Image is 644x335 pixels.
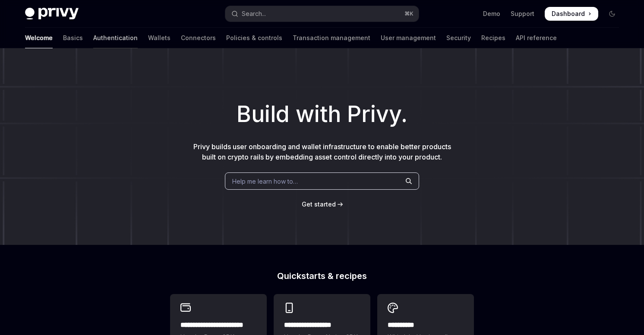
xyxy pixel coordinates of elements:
div: Search... [242,9,266,19]
a: Get started [302,200,336,209]
a: Security [446,28,471,48]
span: Dashboard [552,9,585,18]
span: Help me learn how to… [232,177,298,186]
a: Demo [483,9,500,18]
a: Connectors [181,28,216,48]
h2: Quickstarts & recipes [170,272,474,280]
a: Authentication [93,28,138,48]
a: Welcome [25,28,53,48]
a: Transaction management [293,28,370,48]
a: Recipes [481,28,505,48]
a: Support [511,9,534,18]
h1: Build with Privy. [14,97,630,131]
img: dark logo [25,8,79,20]
span: Privy builds user onboarding and wallet infrastructure to enable better products built on crypto ... [193,142,451,161]
span: ⌘ K [404,10,414,17]
a: API reference [516,28,557,48]
a: Basics [63,28,83,48]
span: Get started [302,200,336,208]
a: User management [381,28,436,48]
a: Policies & controls [226,28,282,48]
button: Open search [225,6,419,22]
a: Wallets [148,28,170,48]
a: Dashboard [545,7,598,21]
button: Toggle dark mode [605,7,619,21]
